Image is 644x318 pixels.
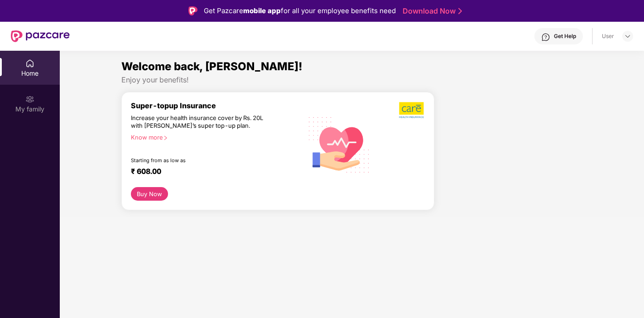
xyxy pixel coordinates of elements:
div: Starting from as low as [131,157,264,164]
a: Download Now [403,6,459,16]
img: New Pazcare Logo [11,30,70,42]
strong: mobile app [243,6,281,15]
span: Welcome back, [PERSON_NAME]! [121,60,303,73]
div: Get Pazcare for all your employee benefits need [204,5,396,16]
span: right [163,135,168,140]
img: svg+xml;base64,PHN2ZyBpZD0iSG9tZSIgeG1sbnM9Imh0dHA6Ly93d3cudzMub3JnLzIwMDAvc3ZnIiB3aWR0aD0iMjAiIG... [25,59,34,68]
div: Enjoy your benefits! [121,75,582,85]
img: b5dec4f62d2307b9de63beb79f102df3.png [399,101,425,119]
img: Logo [188,6,197,15]
div: ₹ 608.00 [131,167,293,178]
div: Know more [131,134,297,140]
div: User [602,33,614,40]
img: svg+xml;base64,PHN2ZyB4bWxucz0iaHR0cDovL3d3dy53My5vcmcvMjAwMC9zdmciIHhtbG5zOnhsaW5rPSJodHRwOi8vd3... [303,107,376,182]
button: Buy Now [131,187,168,200]
img: svg+xml;base64,PHN2ZyBpZD0iSGVscC0zMngzMiIgeG1sbnM9Imh0dHA6Ly93d3cudzMub3JnLzIwMDAvc3ZnIiB3aWR0aD... [541,33,550,42]
img: svg+xml;base64,PHN2ZyB3aWR0aD0iMjAiIGhlaWdodD0iMjAiIHZpZXdCb3g9IjAgMCAyMCAyMCIgZmlsbD0ibm9uZSIgeG... [25,95,34,104]
div: Get Help [554,33,576,40]
div: Super-topup Insurance [131,101,303,110]
img: svg+xml;base64,PHN2ZyBpZD0iRHJvcGRvd24tMzJ4MzIiIHhtbG5zPSJodHRwOi8vd3d3LnczLm9yZy8yMDAwL3N2ZyIgd2... [624,33,631,40]
img: Stroke [458,6,462,16]
div: Increase your health insurance cover by Rs. 20L with [PERSON_NAME]’s super top-up plan. [131,114,264,130]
